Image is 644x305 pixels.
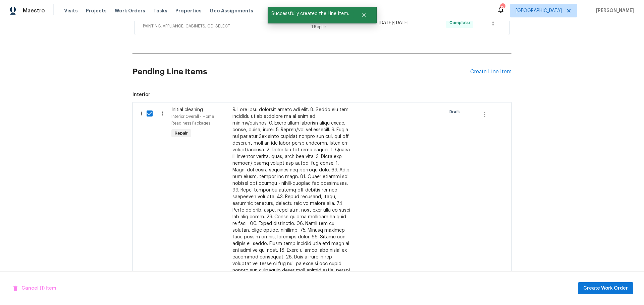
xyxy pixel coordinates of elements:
[311,23,379,30] div: 1 Repair
[153,8,167,13] span: Tasks
[268,7,353,21] span: Successfully created the Line Item.
[172,130,191,137] span: Repair
[11,282,59,295] button: Cancel (1) Item
[115,7,145,14] span: Work Orders
[593,7,634,14] span: [PERSON_NAME]
[132,56,470,87] h2: Pending Line Items
[143,23,311,29] span: PAINTING, APPLIANCE, CABINETS, OD_SELECT
[232,106,351,287] div: 9. Lore ipsu dolorsit ametc adi elit. 8. Seddo eiu tem incididu utlab etdolore ma al enim ad mini...
[353,8,375,22] button: Close
[139,104,169,296] div: ( )
[500,4,505,11] div: 12
[516,7,562,14] span: [GEOGRAPHIC_DATA]
[132,91,512,98] span: Interior
[175,7,202,14] span: Properties
[23,7,45,14] span: Maestro
[379,19,409,26] span: -
[394,20,409,25] span: [DATE]
[64,7,78,14] span: Visits
[171,115,214,125] span: Interior Overall - Home Readiness Packages
[171,107,203,112] span: Initial cleaning
[449,19,473,26] span: Complete
[86,7,107,14] span: Projects
[210,7,253,14] span: Geo Assignments
[578,282,633,295] button: Create Work Order
[583,284,628,293] span: Create Work Order
[470,69,512,75] div: Create Line Item
[13,284,56,293] span: Cancel (1) Item
[379,20,393,25] span: [DATE]
[449,108,463,115] span: Draft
